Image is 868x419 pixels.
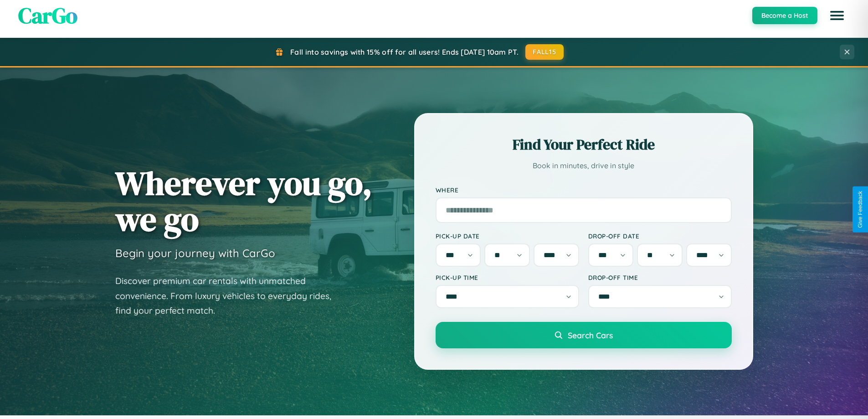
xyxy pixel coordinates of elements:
h1: Wherever you go, we go [115,165,372,237]
label: Pick-up Date [436,232,579,240]
label: Where [436,186,732,194]
span: Search Cars [568,330,613,340]
span: Fall into savings with 15% off for all users! Ends [DATE] 10am PT. [290,47,519,57]
button: FALL15 [525,44,564,60]
button: Open menu [824,3,850,28]
h2: Find Your Perfect Ride [436,134,732,155]
span: CarGo [18,0,77,31]
label: Drop-off Date [588,232,732,240]
p: Discover premium car rentals with unmatched convenience. From luxury vehicles to everyday rides, ... [115,274,343,318]
h3: Begin your journey with CarGo [115,246,275,260]
p: Book in minutes, drive in style [436,159,732,172]
button: Search Cars [436,322,732,348]
button: Become a Host [752,7,817,24]
label: Drop-off Time [588,274,732,281]
div: Give Feedback [857,191,863,228]
label: Pick-up Time [436,274,579,281]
